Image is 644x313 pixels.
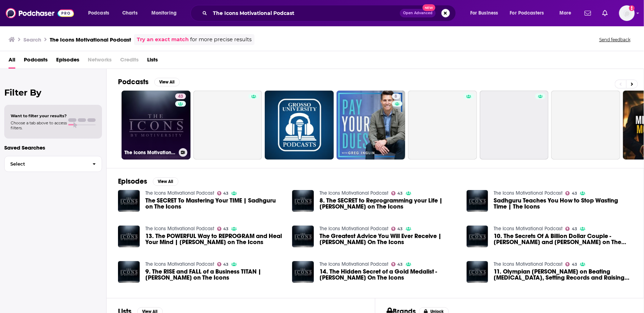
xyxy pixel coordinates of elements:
[554,7,580,19] button: open menu
[320,269,458,281] span: 14. The Hidden Secret of a Gold Medalist - [PERSON_NAME] On The Icons
[175,93,186,99] a: 43
[600,7,611,19] a: Show notifications dropdown
[470,8,498,18] span: For Business
[565,227,577,231] a: 43
[494,190,563,196] a: The Icons Motivational Podcast
[217,227,229,231] a: 43
[145,190,214,196] a: The Icons Motivational Podcast
[392,93,400,99] a: 8
[619,5,635,21] img: User Profile
[337,91,406,160] a: 8
[391,262,403,266] a: 43
[398,227,403,231] span: 43
[153,177,178,186] button: View All
[494,233,632,245] span: 10. The Secrets Of A Billion Dollar Couple - [PERSON_NAME] and [PERSON_NAME] on The Icons
[147,54,158,69] a: Lists
[292,226,314,247] img: The Greatest Advice You Will Ever Receive | David Meltzer On The Icons
[178,93,183,100] span: 43
[151,8,177,18] span: Monitoring
[494,269,632,281] a: 11. Olympian Chaunté Lowe on Beating Cancer, Setting Records and Raising The Bar | The Icons
[6,6,74,20] img: Podchaser - Follow, Share and Rate Podcasts
[145,226,214,232] a: The Icons Motivational Podcast
[320,198,458,210] span: 8. The SECRET to Reprogramming your Life | [PERSON_NAME] on The Icons
[145,269,284,281] a: 9. The RISE and FALL of a Business TITAN | David Meltzer on The Icons
[467,226,488,247] img: 10. The Secrets Of A Billion Dollar Couple - Tom and Lisa Bilyeu on The Icons
[494,226,563,232] a: The Icons Motivational Podcast
[122,91,190,160] a: 43The Icons Motivational Podcast
[629,5,635,11] svg: Add a profile image
[190,36,252,44] span: for more precise results
[137,36,189,44] a: Try an exact match
[398,263,403,266] span: 43
[118,190,140,212] img: The SECRET To Mastering Your TIME | Sadhguru on The Icons
[145,261,214,267] a: The Icons Motivational Podcast
[494,198,632,210] a: Sadhguru Teaches You How to Stop Wasting Time | The Icons
[210,7,400,19] input: Search podcasts, credits, & more...
[400,9,436,17] button: Open AdvancedNew
[619,5,635,21] span: Logged in as shubbardidpr
[320,233,458,245] span: The Greatest Advice You Will Ever Receive | [PERSON_NAME] On The Icons
[467,261,488,283] img: 11. Olympian Chaunté Lowe on Beating Cancer, Setting Records and Raising The Bar | The Icons
[145,233,284,245] a: 13. The POWERFUL Way to REPROGRAM and Heal Your Mind | Marisa Peer on The Icons
[118,77,180,86] a: PodcastsView All
[510,8,544,18] span: For Podcasters
[619,5,635,21] button: Show profile menu
[4,144,102,151] p: Saved Searches
[572,263,577,266] span: 43
[23,36,41,43] h3: Search
[572,227,577,231] span: 43
[118,177,178,186] a: EpisodesView All
[320,233,458,245] a: The Greatest Advice You Will Ever Receive | David Meltzer On The Icons
[145,233,284,245] span: 13. The POWERFUL Way to REPROGRAM and Heal Your Mind | [PERSON_NAME] on The Icons
[223,227,229,231] span: 43
[118,7,142,19] a: Charts
[146,7,186,19] button: open menu
[124,150,176,156] h3: The Icons Motivational Podcast
[403,11,433,15] span: Open Advanced
[395,93,397,100] span: 8
[11,113,67,118] span: Want to filter your results?
[154,78,180,86] button: View All
[494,261,563,267] a: The Icons Motivational Podcast
[391,191,403,195] a: 43
[494,269,632,281] span: 11. Olympian [PERSON_NAME] on Beating [MEDICAL_DATA], Setting Records and Raising The Bar | The I...
[565,191,577,195] a: 43
[565,262,577,266] a: 43
[9,54,15,69] a: All
[505,7,554,19] button: open menu
[582,7,594,19] a: Show notifications dropdown
[4,87,102,98] h2: Filter By
[292,190,314,212] a: 8. The SECRET to Reprogramming your Life | Tim Storey on The Icons
[223,192,229,195] span: 43
[217,262,229,266] a: 43
[292,261,314,283] img: 14. The Hidden Secret of a Gold Medalist - Mark Tewksbury On The Icons
[24,54,48,69] a: Podcasts
[217,191,229,195] a: 43
[118,261,140,283] img: 9. The RISE and FALL of a Business TITAN | David Meltzer on The Icons
[320,269,458,281] a: 14. The Hidden Secret of a Gold Medalist - Mark Tewksbury On The Icons
[56,54,79,69] span: Episodes
[197,5,463,21] div: Search podcasts, credits, & more...
[118,77,149,86] h2: Podcasts
[118,226,140,247] img: 13. The POWERFUL Way to REPROGRAM and Heal Your Mind | Marisa Peer on The Icons
[572,192,577,195] span: 43
[467,190,488,212] img: Sadhguru Teaches You How to Stop Wasting Time | The Icons
[391,227,403,231] a: 43
[423,4,435,11] span: New
[223,263,229,266] span: 43
[145,198,284,210] span: The SECRET To Mastering Your TIME | Sadhguru on The Icons
[88,8,109,18] span: Podcasts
